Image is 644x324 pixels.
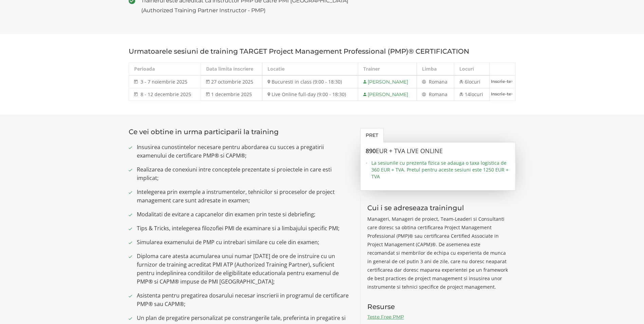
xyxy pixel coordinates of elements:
[366,148,510,155] h3: 890
[454,88,489,101] td: 14
[137,252,350,286] span: Diploma care atesta acumularea unui numar [DATE] de ore de instruire cu un furnizor de training a...
[358,63,417,76] th: Trainer
[360,128,384,142] a: Pret
[137,165,350,182] span: Realizarea de conexiuni intre conceptele prezentate si proiectele in care esti implicat;
[129,48,516,55] h3: Urmatoarele sesiuni de training TARGET Project Management Professional (PMP)® CERTIFICATION
[358,75,417,88] td: [PERSON_NAME]
[490,88,515,100] a: Inscrie-te
[141,78,187,85] span: 3 - 7 noiembrie 2025
[201,88,262,101] td: 1 decembrie 2025
[367,204,509,212] h3: Cui i se adreseaza trainingul
[435,78,447,85] span: mana
[129,63,201,76] th: Perioada
[367,215,509,291] p: Manageri, Manageri de proiect, Team-Leaderi si Consultanti care doresc sa obtina certificarea Pro...
[262,75,358,88] td: Bucuresti in class (9:00 - 18:30)
[262,63,358,76] th: Locatie
[201,75,262,88] td: 27 octombrie 2025
[137,188,350,205] span: Intelegerea prin exemple a instrumentelor, tehnicilor si proceselor de project management care su...
[367,314,404,320] a: Teste Free PMP
[137,143,350,160] span: Insusirea cunostintelor necesare pentru abordarea cu succes a pregatirii examenului de certificar...
[367,303,509,310] h3: Resurse
[141,91,191,97] span: 8 - 12 decembrie 2025
[129,128,350,136] h3: Ce vei obtine in urma participarii la training
[376,147,443,155] span: EUR + TVA LIVE ONLINE
[137,210,350,219] span: Modalitati de evitare a capcanelor din examen prin teste si debriefing;
[137,238,350,247] span: Simularea examenului de PMP cu intrebari similare cu cele din examen;
[201,63,262,76] th: Data limita inscriere
[371,160,510,180] span: La sesiunile cu prezenta fizica se adauga o taxa logistica de 360 EUR + TVA. Pretul pentru aceste...
[262,88,358,101] td: Live Online full-day (9:00 - 18:30)
[435,91,447,97] span: mana
[358,88,417,101] td: [PERSON_NAME]
[454,63,489,76] th: Locuri
[454,75,489,88] td: 6
[137,291,350,308] span: Asistenta pentru pregatirea dosarului necesar inscrierii in programul de certificare PMP® sau CAPM®;
[429,78,435,85] span: Ro
[490,76,515,87] a: Inscrie-te
[470,91,483,97] span: locuri
[417,63,454,76] th: Limba
[467,78,480,85] span: locuri
[429,91,435,97] span: Ro
[137,224,350,233] span: Tips & Tricks, intelegerea filozofiei PMI de examinare si a limbajului specific PMI;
